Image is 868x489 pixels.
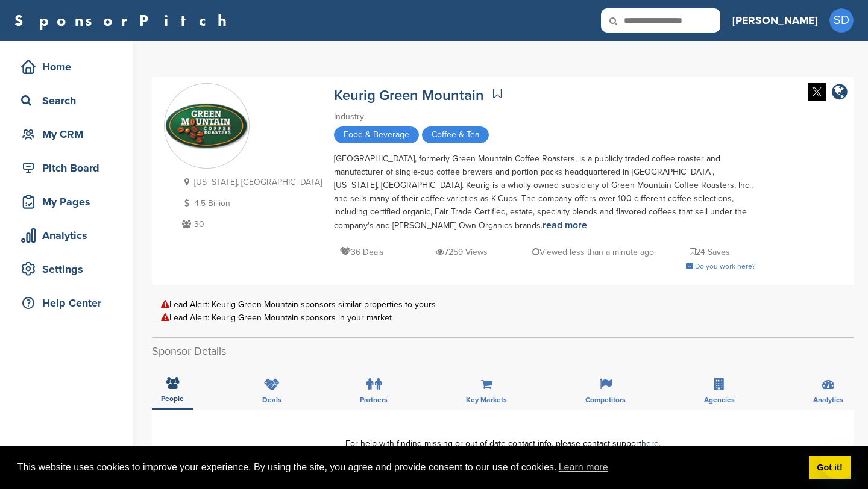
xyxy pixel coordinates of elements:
[832,83,848,103] a: company link
[641,438,659,449] a: here
[179,217,322,232] p: 30
[18,225,121,246] div: Analytics
[18,191,121,213] div: My Pages
[732,7,817,34] a: [PERSON_NAME]
[820,441,858,479] iframe: Button to launch messaging window
[12,120,121,148] a: My CRM
[532,244,654,260] p: Viewed less than a minute ago
[334,110,756,123] div: Industry
[12,87,121,114] a: Search
[12,188,121,216] a: My Pages
[179,175,322,190] p: [US_STATE], [GEOGRAPHIC_DATA]
[704,396,735,403] span: Agencies
[466,396,507,403] span: Key Markets
[18,123,121,145] div: My CRM
[422,126,489,143] span: Coffee & Tea
[340,244,384,260] p: 36 Deals
[829,8,854,33] span: SD
[12,53,121,81] a: Home
[686,262,756,270] a: Do you work here?
[12,222,121,249] a: Analytics
[732,12,817,29] h3: [PERSON_NAME]
[557,458,610,476] a: learn more about cookies
[18,292,121,314] div: Help Center
[161,395,184,402] span: People
[161,300,844,309] div: Lead Alert: Keurig Green Mountain sponsors similar properties to yours
[165,102,249,150] img: Sponsorpitch & Keurig Green Mountain
[152,343,854,360] h2: Sponsor Details
[813,396,843,403] span: Analytics
[18,56,121,78] div: Home
[12,154,121,182] a: Pitch Board
[179,196,322,211] p: 4.5 Billion
[542,219,587,231] a: read more
[12,289,121,317] a: Help Center
[12,255,121,283] a: Settings
[695,262,756,270] span: Do you work here?
[334,126,419,143] span: Food & Beverage
[436,244,488,260] p: 7259 Views
[161,313,844,322] div: Lead Alert: Keurig Green Mountain sponsors in your market
[334,87,484,104] a: Keurig Green Mountain
[585,396,626,403] span: Competitors
[18,90,121,111] div: Search
[809,456,851,480] a: dismiss cookie message
[18,258,121,280] div: Settings
[360,396,388,403] span: Partners
[808,83,826,101] img: Twitter white
[17,458,799,476] span: This website uses cookies to improve your experience. By using the site, you agree and provide co...
[18,157,121,179] div: Pitch Board
[262,396,281,403] span: Deals
[690,244,730,260] p: 24 Saves
[334,152,756,232] div: [GEOGRAPHIC_DATA], formerly Green Mountain Coffee Roasters, is a publicly traded coffee roaster a...
[170,440,835,448] div: For help with finding missing or out-of-date contact info, please contact support .
[14,13,234,28] a: SponsorPitch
